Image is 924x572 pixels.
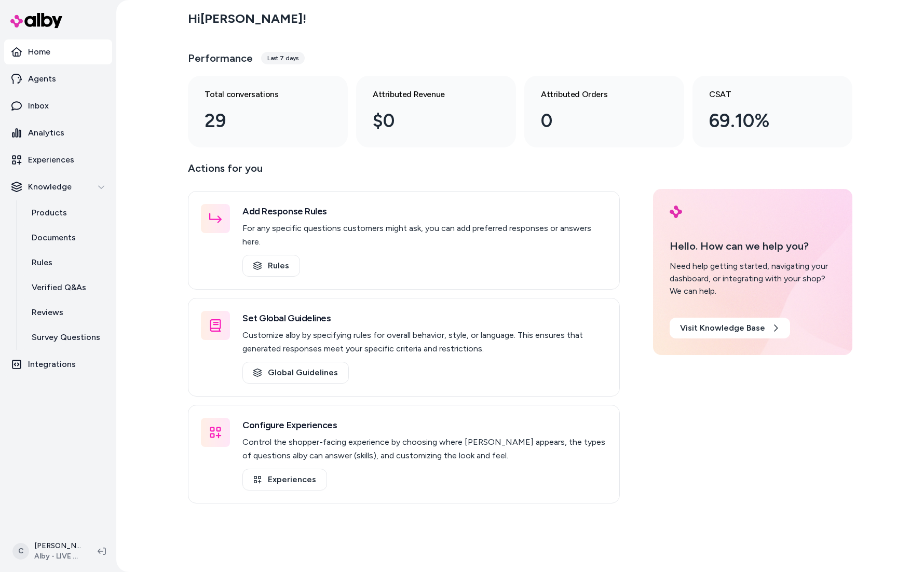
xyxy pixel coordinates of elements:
[242,204,607,219] h3: Add Response Rules
[261,52,305,64] div: Last 7 days
[32,231,76,244] p: Documents
[21,325,112,350] a: Survey Questions
[21,200,112,225] a: Products
[670,260,836,297] div: Need help getting started, navigating your dashboard, or integrating with your shop? We can help.
[373,88,483,101] h3: Attributed Revenue
[28,154,74,166] p: Experiences
[4,174,112,199] button: Knowledge
[242,469,327,491] a: Experiences
[4,39,112,64] a: Home
[6,535,89,568] button: C[PERSON_NAME]Alby - LIVE on [DOMAIN_NAME]
[709,107,819,135] div: 69.10%
[4,352,112,377] a: Integrations
[242,311,607,325] h3: Set Global Guidelines
[242,435,607,462] p: Control the shopper-facing experience by choosing where [PERSON_NAME] appears, the types of quest...
[32,256,52,269] p: Rules
[670,238,836,254] p: Hello. How can we help you?
[188,76,348,147] a: Total conversations 29
[188,11,306,26] h2: Hi [PERSON_NAME] !
[670,206,682,218] img: alby Logo
[21,225,112,250] a: Documents
[32,207,67,219] p: Products
[21,275,112,300] a: Verified Q&As
[541,88,651,101] h3: Attributed Orders
[4,66,112,91] a: Agents
[28,73,56,85] p: Agents
[32,306,63,319] p: Reviews
[32,331,100,344] p: Survey Questions
[28,100,49,112] p: Inbox
[242,329,607,356] p: Customize alby by specifying rules for overall behavior, style, or language. This ensures that ge...
[356,76,516,147] a: Attributed Revenue $0
[12,543,29,560] span: C
[524,76,684,147] a: Attributed Orders 0
[28,46,50,58] p: Home
[670,318,790,338] a: Visit Knowledge Base
[242,255,300,277] a: Rules
[34,541,81,551] p: [PERSON_NAME]
[188,160,620,185] p: Actions for you
[4,120,112,145] a: Analytics
[709,88,819,101] h3: CSAT
[4,147,112,172] a: Experiences
[188,51,253,65] h3: Performance
[28,127,64,139] p: Analytics
[4,93,112,118] a: Inbox
[10,13,62,28] img: alby Logo
[692,76,852,147] a: CSAT 69.10%
[242,222,607,249] p: For any specific questions customers might ask, you can add preferred responses or answers here.
[32,281,86,294] p: Verified Q&As
[21,250,112,275] a: Rules
[373,107,483,135] div: $0
[242,362,349,384] a: Global Guidelines
[28,181,72,193] p: Knowledge
[34,551,81,562] span: Alby - LIVE on [DOMAIN_NAME]
[21,300,112,325] a: Reviews
[28,358,76,371] p: Integrations
[205,88,315,101] h3: Total conversations
[205,107,315,135] div: 29
[541,107,651,135] div: 0
[242,418,607,432] h3: Configure Experiences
